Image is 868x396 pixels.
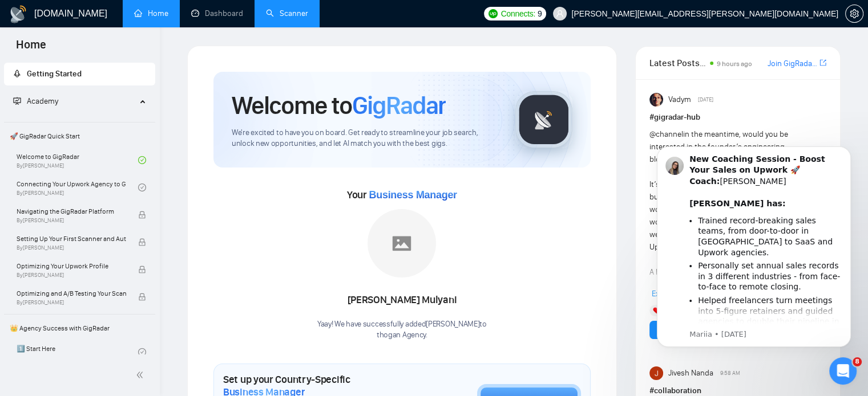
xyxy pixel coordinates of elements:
[7,36,55,60] span: Home
[13,97,21,105] span: fund-projection-screen
[347,189,457,201] span: Your
[17,272,126,279] span: By [PERSON_NAME]
[668,93,691,106] span: Vadym
[317,319,487,341] div: Yaay! We have successfully added [PERSON_NAME] to
[27,96,58,106] span: Academy
[368,209,436,277] img: placeholder.png
[698,95,713,105] span: [DATE]
[649,111,826,124] h1: # gigradar-hub
[819,58,826,67] span: export
[649,56,706,70] span: Latest Posts from the GigRadar Community
[369,189,457,201] span: Business Manager
[191,9,243,18] a: dashboardDashboard
[138,183,146,191] span: check-circle
[317,330,487,341] p: thogan Agency .
[232,90,446,121] h1: Welcome to
[9,5,27,23] img: logo
[17,175,138,200] a: Connecting Your Upwork Agency to GigRadarBy[PERSON_NAME]
[5,125,154,148] span: 🚀 GigRadar Quick Start
[819,58,826,68] a: export
[27,69,82,79] span: Getting Started
[649,129,683,139] span: @channel
[138,266,146,273] span: lock
[538,7,542,20] span: 9
[649,93,663,107] img: Vadym
[136,369,147,381] span: double-left
[134,9,168,18] a: homeHome
[556,10,564,18] span: user
[845,5,863,23] button: setting
[5,317,154,340] span: 👑 Agency Success with GigRadar
[13,96,58,106] span: Academy
[352,90,446,121] span: GigRadar
[232,128,497,149] span: We're excited to have you on board. Get ready to streamline your job search, unlock new opportuni...
[17,340,138,365] a: 1️⃣ Start Here
[640,132,868,390] iframe: Intercom notifications message
[138,348,146,356] span: check-circle
[138,238,146,246] span: lock
[317,291,487,310] div: [PERSON_NAME] Mulyani
[853,357,862,366] span: 8
[138,211,146,219] span: lock
[17,206,126,217] span: Navigating the GigRadar Platform
[501,7,535,20] span: Connects:
[488,9,498,18] img: upwork-logo.png
[846,9,863,18] span: setting
[717,60,752,68] span: 9 hours ago
[4,63,155,85] li: Getting Started
[17,299,126,306] span: By [PERSON_NAME]
[17,233,126,244] span: Setting Up Your First Scanner and Auto-Bidder
[829,357,857,385] iframe: Intercom live chat
[17,260,126,272] span: Optimizing Your Upwork Profile
[13,70,21,77] span: rocket
[266,9,308,18] a: searchScanner
[17,244,126,251] span: By [PERSON_NAME]
[17,148,138,173] a: Welcome to GigRadarBy[PERSON_NAME]
[515,91,572,148] img: gigradar-logo.png
[845,9,863,18] a: setting
[17,288,126,299] span: Optimizing and A/B Testing Your Scanner for Better Results
[17,217,126,224] span: By [PERSON_NAME]
[768,58,817,70] a: Join GigRadar Slack Community
[138,293,146,301] span: lock
[138,156,146,164] span: check-circle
